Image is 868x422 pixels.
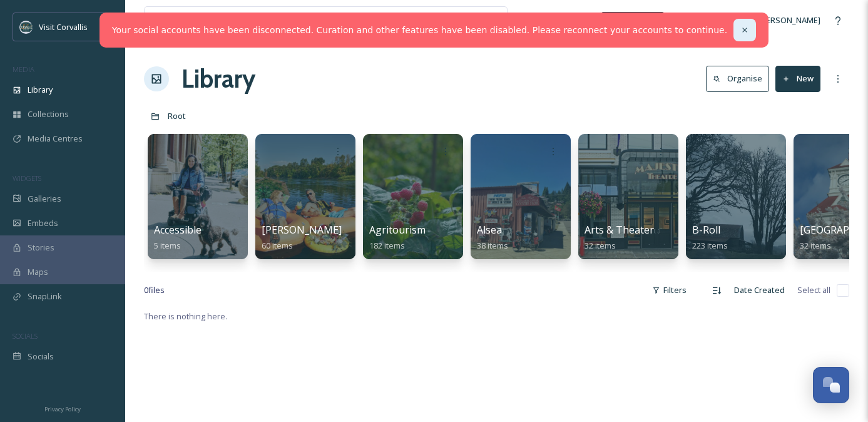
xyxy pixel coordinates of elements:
[585,223,654,237] span: Arts & Theater
[262,224,342,251] a: [PERSON_NAME]60 items
[369,240,405,251] span: 182 items
[28,108,69,120] span: Collections
[28,133,83,145] span: Media Centres
[28,84,53,96] span: Library
[28,266,48,278] span: Maps
[44,405,81,413] span: Privacy Policy
[706,66,769,91] button: Organise
[154,224,202,251] a: Accessible5 items
[369,224,426,251] a: Agritourism182 items
[585,224,654,251] a: Arts & Theater32 items
[173,7,405,34] input: Search your library
[181,60,255,98] a: Library
[813,367,849,403] button: Open Chat
[477,223,502,237] span: Alsea
[168,108,186,123] a: Root
[154,240,181,251] span: 5 items
[262,240,293,251] span: 60 items
[28,291,62,302] span: SnapLink
[44,401,81,416] a: Privacy Policy
[646,278,693,302] div: Filters
[28,217,58,229] span: Embeds
[692,224,728,251] a: B-Roll223 items
[13,173,41,183] span: WIDGETS
[28,242,54,254] span: Stories
[601,12,664,29] a: What's New
[758,14,820,26] span: [PERSON_NAME]
[728,278,791,302] div: Date Created
[112,24,727,37] a: Your social accounts have been disconnected. Curation and other features have been disabled. Plea...
[28,351,54,363] span: Socials
[28,193,61,205] span: Galleries
[262,223,342,237] span: [PERSON_NAME]
[154,223,202,237] span: Accessible
[20,21,33,33] img: visit-corvallis-badge-dark-blue-orange%281%29.png
[775,66,820,91] button: New
[738,8,827,33] a: [PERSON_NAME]
[369,223,426,237] span: Agritourism
[800,240,831,251] span: 32 items
[477,224,508,251] a: Alsea38 items
[13,331,38,341] span: SOCIALS
[706,66,775,91] a: Organise
[692,240,728,251] span: 223 items
[585,240,616,251] span: 32 items
[168,110,186,121] span: Root
[39,21,88,33] span: Visit Corvallis
[13,64,34,74] span: MEDIA
[797,284,830,296] span: Select all
[692,223,720,237] span: B-Roll
[477,240,508,251] span: 38 items
[144,284,165,296] span: 0 file s
[427,8,501,33] a: View all files
[144,311,227,322] span: There is nothing here.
